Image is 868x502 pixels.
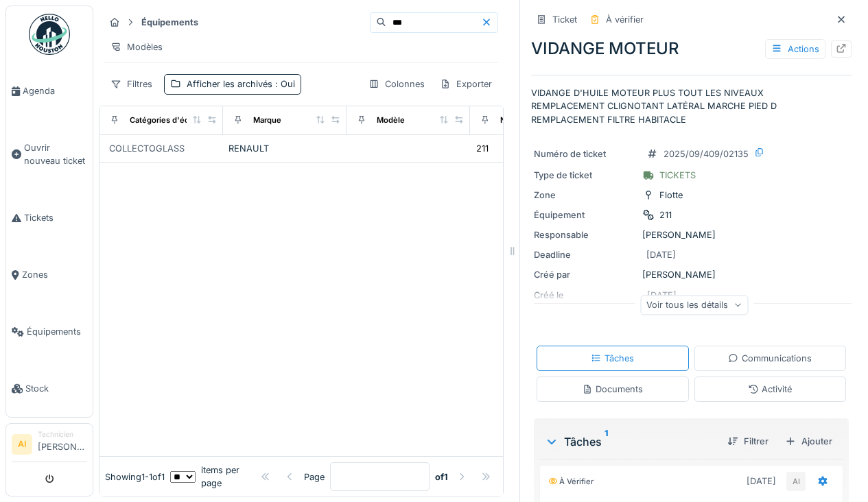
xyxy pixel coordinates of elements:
div: Nom [500,115,518,126]
div: 2025/09/409/02135 [664,147,749,160]
div: Voir tous les détails [640,295,748,315]
div: RENAULT [228,142,341,155]
div: Modèle [377,115,405,126]
div: Type de ticket [534,169,637,182]
a: Tickets [6,189,93,246]
div: Page [304,470,325,483]
div: [PERSON_NAME] [534,228,849,241]
div: Marque [253,115,281,126]
div: Colonnes [362,74,431,94]
span: Zones [22,268,87,281]
img: Badge_color-CXgf-gQk.svg [29,14,70,55]
div: [PERSON_NAME] [534,268,849,281]
strong: of 1 [435,470,448,483]
div: Exporter [434,74,498,94]
div: Communications [728,352,812,365]
span: : Oui [272,79,295,89]
div: Ticket [552,13,577,26]
span: Tickets [24,211,87,224]
li: [PERSON_NAME] [38,429,87,459]
a: Agenda [6,62,93,119]
sup: 1 [605,433,608,450]
div: À vérifier [548,476,594,488]
div: Numéro de ticket [534,147,637,160]
span: Ouvrir nouveau ticket [24,141,87,167]
div: Ajouter [779,432,838,451]
div: Afficher les archivés [187,77,295,91]
div: Actions [765,39,825,59]
a: Stock [6,360,93,417]
div: Showing 1 - 1 of 1 [105,470,165,483]
div: items per page [170,464,255,490]
div: Tâches [545,433,716,450]
div: [DATE] [747,475,776,488]
div: TICKETS [659,169,696,182]
div: AI [786,472,806,491]
p: VIDANGE D'HUILE MOTEUR PLUS TOUT LES NIVEAUX REMPLACEMENT CLIGNOTANT LATÉRAL MARCHE PIED D REMPLA... [531,86,852,126]
div: Équipement [534,208,637,222]
li: AI [12,434,32,455]
span: Stock [25,382,87,395]
div: Créé par [534,268,637,281]
div: Catégories d'équipement [130,115,225,126]
a: Zones [6,246,93,303]
div: Activité [748,383,792,396]
a: AI Technicien[PERSON_NAME] [12,429,87,462]
div: Filtres [104,74,159,94]
div: Documents [582,383,643,396]
div: À vérifier [606,13,644,26]
a: Équipements [6,303,93,360]
span: Équipements [27,325,87,338]
div: Zone [534,189,637,202]
div: Filtrer [722,432,774,451]
div: 211 [476,142,489,155]
div: 211 [659,208,672,222]
div: Modèles [104,37,169,57]
div: [DATE] [646,248,676,261]
div: Tâches [591,352,634,365]
a: Ouvrir nouveau ticket [6,119,93,189]
div: Flotte [659,189,683,202]
div: Responsable [534,228,637,241]
div: Deadline [534,248,637,261]
span: Agenda [23,84,87,97]
strong: Équipements [136,16,204,29]
div: COLLECTOGLASS [109,142,185,155]
div: Technicien [38,429,87,440]
div: VIDANGE MOTEUR [531,36,852,61]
